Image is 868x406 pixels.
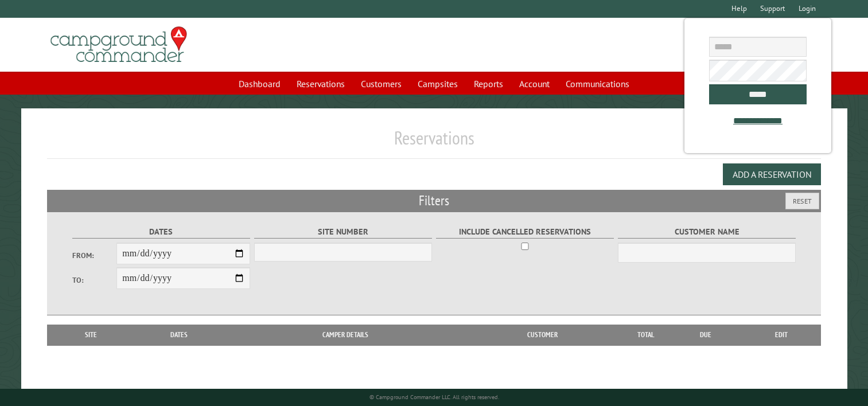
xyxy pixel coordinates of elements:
[411,73,465,95] a: Campsites
[72,275,117,286] label: To:
[72,225,251,239] label: Dates
[742,325,821,345] th: Edit
[785,193,819,209] button: Reset
[436,225,614,239] label: Include Cancelled Reservations
[129,325,229,345] th: Dates
[47,190,821,212] h2: Filters
[254,225,433,239] label: Site Number
[53,325,129,345] th: Site
[467,73,510,95] a: Reports
[47,22,190,67] img: Campground Commander
[47,127,821,158] h1: Reservations
[290,73,352,95] a: Reservations
[618,225,796,239] label: Customer Name
[669,325,742,345] th: Due
[354,73,408,95] a: Customers
[512,73,556,95] a: Account
[723,163,821,185] button: Add a Reservation
[623,325,669,345] th: Total
[72,250,117,261] label: From:
[232,73,287,95] a: Dashboard
[462,325,623,345] th: Customer
[369,393,499,401] small: © Campground Commander LLC. All rights reserved.
[229,325,462,345] th: Camper Details
[559,73,636,95] a: Communications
